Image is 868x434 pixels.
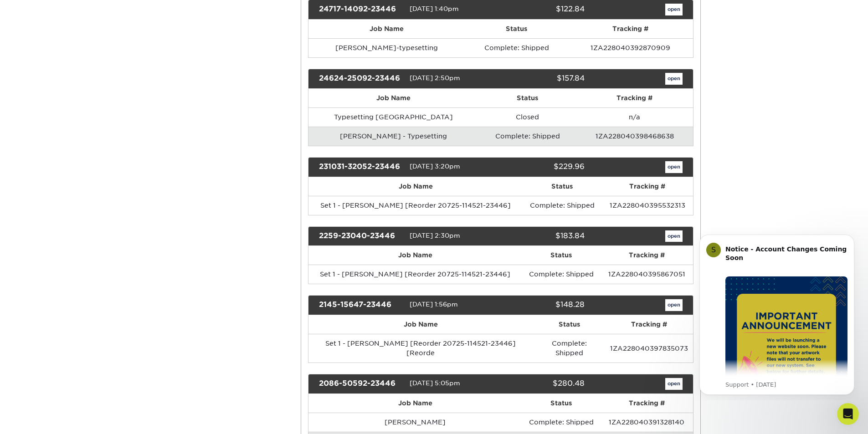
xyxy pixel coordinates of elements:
a: open [665,299,683,311]
div: 2259-23040-23446 [312,230,410,242]
div: $280.48 [494,378,591,390]
a: open [665,230,683,242]
th: Status [522,394,601,413]
td: [PERSON_NAME] [308,413,522,432]
span: [DATE] 5:05pm [410,379,460,387]
td: 1ZA228040395867051 [601,265,693,284]
span: [DATE] 3:20pm [410,163,460,170]
div: $122.84 [494,4,591,15]
th: Job Name [308,246,522,265]
th: Tracking # [602,177,693,196]
span: [DATE] 2:50pm [410,74,460,82]
a: open [665,378,683,390]
th: Job Name [308,177,523,196]
th: Status [523,177,602,196]
div: $157.84 [494,73,591,85]
td: Set 1 - [PERSON_NAME] [Reorder 20725-114521-23446] [308,265,522,284]
iframe: Intercom live chat [837,403,859,425]
td: Set 1 - [PERSON_NAME] [Reorder 20725-114521-23446] [Reorde [308,334,533,363]
span: [DATE] 1:40pm [410,5,459,12]
td: Complete: Shipped [523,196,602,215]
th: Tracking # [576,89,693,107]
th: Status [522,246,601,265]
div: $148.28 [494,299,591,311]
td: [PERSON_NAME]-typesetting [308,38,465,57]
td: Set 1 - [PERSON_NAME] [Reorder 20725-114521-23446] [308,196,523,215]
td: Complete: Shipped [465,38,568,57]
div: 2086-50592-23446 [312,378,410,390]
td: 1ZA228040398468638 [576,127,693,146]
a: open [665,4,683,15]
td: Complete: Shipped [522,265,601,284]
th: Tracking # [568,20,693,38]
td: n/a [576,107,693,127]
th: Job Name [308,394,522,413]
td: 1ZA228040395532313 [602,196,693,215]
th: Status [478,89,576,107]
td: [PERSON_NAME] - Typesetting [308,127,478,146]
td: 1ZA228040391328140 [601,413,693,432]
td: Complete: Shipped [478,127,576,146]
th: Status [533,315,606,334]
div: 24624-25092-23446 [312,73,410,85]
div: 24717-14092-23446 [312,4,410,15]
div: 231031-32052-23446 [312,161,410,173]
div: $229.96 [494,161,591,173]
th: Job Name [308,315,533,334]
th: Tracking # [601,394,693,413]
td: 1ZA228040392870909 [568,38,693,57]
span: [DATE] 1:56pm [410,301,458,308]
a: open [665,73,683,85]
div: 2145-15647-23446 [312,299,410,311]
iframe: Intercom notifications message [686,226,868,400]
td: Complete: Shipped [522,413,601,432]
th: Tracking # [606,315,693,334]
a: open [665,161,683,173]
th: Job Name [308,20,465,38]
th: Status [465,20,568,38]
th: Tracking # [601,246,693,265]
td: Closed [478,107,576,127]
th: Job Name [308,89,478,107]
div: $183.84 [494,230,591,242]
td: 1ZA228040397835073 [606,334,693,363]
span: [DATE] 2:30pm [410,232,460,239]
td: Complete: Shipped [533,334,606,363]
td: Typesetting [GEOGRAPHIC_DATA] [308,107,478,127]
